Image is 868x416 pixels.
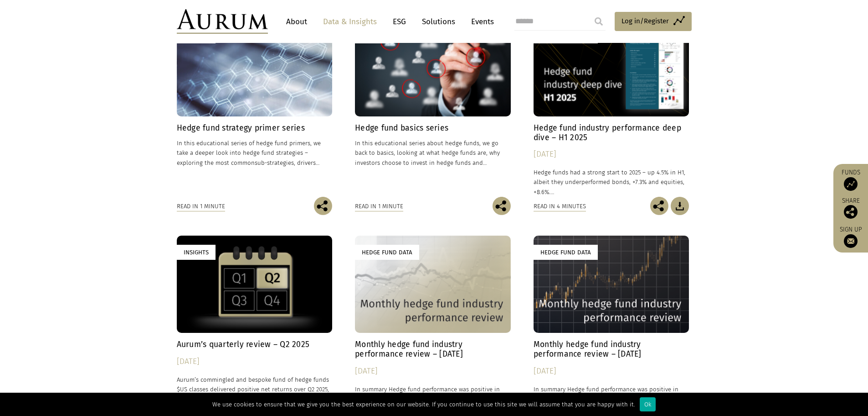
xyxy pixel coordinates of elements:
div: Read in 1 minute [355,201,403,211]
div: Read in 1 minute [177,201,225,211]
h4: Aurum’s quarterly review – Q2 2025 [177,340,333,349]
a: Insights Aurum’s quarterly review – Q2 2025 [DATE] Aurum’s commingled and bespoke fund of hedge f... [177,236,333,413]
div: Hedge Fund Data [355,245,419,260]
h4: Monthly hedge fund industry performance review – [DATE] [534,340,689,359]
input: Submit [590,12,608,31]
h4: Hedge fund basics series [355,123,511,133]
a: ESG [388,13,411,30]
span: Log in/Register [621,16,669,26]
img: Share this post [650,197,668,215]
a: Sign up [838,226,863,248]
div: Read in 4 minutes [534,201,586,211]
a: Data & Insights [318,13,381,30]
a: Insights Hedge fund basics series In this educational series about hedge funds, we go back to bas... [355,19,511,196]
img: Share this post [314,197,332,215]
div: [DATE] [534,148,689,161]
a: About [282,13,312,30]
p: In this educational series about hedge funds, we go back to basics, looking at what hedge funds a... [355,138,511,167]
p: Aurum’s commingled and bespoke fund of hedge funds $US classes delivered positive net returns ove... [177,375,333,404]
img: Download Article [671,197,689,215]
div: Ok [640,397,656,411]
h4: Hedge fund strategy primer series [177,123,333,133]
a: Insights Hedge fund strategy primer series In this educational series of hedge fund primers, we t... [177,19,333,196]
div: Hedge Fund Data [534,245,598,260]
div: [DATE] [177,355,333,368]
a: Hedge Fund Data Monthly hedge fund industry performance review – [DATE] [DATE] In summary Hedge f... [355,236,511,413]
img: Sign up to our newsletter [844,234,858,248]
div: [DATE] [534,365,689,378]
div: Insights [177,245,216,260]
a: Hedge Fund Data Hedge fund industry performance deep dive – H1 2025 [DATE] Hedge funds had a stro... [534,19,689,196]
a: Events [467,13,494,30]
a: Log in/Register [615,12,692,31]
p: Hedge funds had a strong start to 2025 – up 4.5% in H1, albeit they underperformed bonds, +7.3% a... [534,168,689,196]
h4: Monthly hedge fund industry performance review – [DATE] [355,340,511,359]
img: Share this post [844,205,858,219]
h4: Hedge fund industry performance deep dive – H1 2025 [534,123,689,142]
img: Access Funds [844,177,858,191]
div: Share [838,198,863,219]
p: In this educational series of hedge fund primers, we take a deeper look into hedge fund strategie... [177,138,333,167]
p: In summary Hedge fund performance was positive in May. The average hedge fund net return across a... [534,384,689,413]
img: Aurum [177,9,268,34]
p: In summary Hedge fund performance was positive in June. The average hedge fund net return across ... [355,384,511,413]
img: Share this post [493,197,511,215]
a: Hedge Fund Data Monthly hedge fund industry performance review – [DATE] [DATE] In summary Hedge f... [534,236,689,413]
a: Funds [838,169,863,191]
div: [DATE] [355,365,511,378]
span: sub-strategies [255,159,294,166]
a: Solutions [417,13,460,30]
